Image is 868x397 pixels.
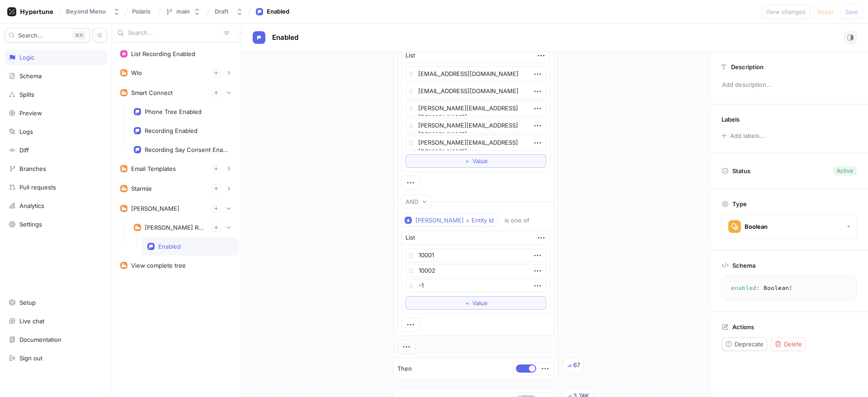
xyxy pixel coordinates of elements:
button: Reset [813,5,837,19]
textarea: [PERSON_NAME][EMAIL_ADDRESS][DOMAIN_NAME] [406,101,546,116]
p: Schema [732,262,755,269]
div: List [406,51,415,60]
div: Setup [19,299,36,306]
div: Diff [19,147,29,154]
div: Branches [19,165,46,172]
input: Enter number here [406,249,546,262]
button: Add labels... [718,130,767,142]
div: [PERSON_NAME] Reputation Management [145,224,204,231]
div: Beyond Menu [66,8,106,15]
input: Enter number here [406,279,546,293]
span: Enabled [272,34,298,41]
div: Smart Connect [131,89,173,96]
span: Value [472,158,488,164]
div: Email Templates [131,165,176,172]
div: Recording Enabled [145,127,198,134]
span: Delete [784,341,802,347]
p: Add description... [718,77,860,93]
span: Save [845,9,859,14]
div: AND [406,198,418,206]
button: Search...K [5,28,90,43]
div: Sign out [19,354,42,362]
p: Status [732,165,750,177]
div: List Recording Enabled [131,50,195,57]
button: ＋Value [406,296,546,310]
div: [PERSON_NAME] [131,205,179,212]
button: Delete [771,337,806,351]
div: is one of [505,217,529,224]
textarea: [PERSON_NAME][EMAIL_ADDRESS][DOMAIN_NAME] [406,135,546,151]
span: Search... [18,33,43,38]
div: Documentation [19,336,61,343]
p: Description [731,63,764,71]
div: K [72,31,86,40]
div: Wlo [131,69,142,76]
span: ＋ [464,158,470,164]
div: Enabled [267,7,289,16]
textarea: [EMAIL_ADDRESS][DOMAIN_NAME] [406,66,546,82]
div: Live chat [19,317,44,325]
div: Enabled [158,243,181,250]
button: Boolean [722,214,857,239]
div: Schema [19,72,42,80]
div: Splits [19,91,34,98]
p: Labels [722,116,740,123]
div: Settings [19,221,42,228]
div: Analytics [19,202,44,209]
div: Pull requests [19,184,56,191]
p: Actions [732,323,754,331]
span: View changes [766,9,806,14]
div: Active [837,167,853,175]
span: ＋ [464,300,470,306]
button: Draft [211,4,247,19]
div: 67 [573,361,580,370]
p: Then [397,364,412,373]
button: main [162,4,204,19]
div: View complete tree [131,262,186,269]
span: Reset [817,9,833,14]
div: Phone Tree Enabled [145,108,202,115]
button: ＋Value [406,154,546,168]
div: Logs [19,128,33,135]
textarea: [EMAIL_ADDRESS][DOMAIN_NAME] [406,84,546,99]
button: AND [401,195,431,208]
div: main [176,8,190,15]
button: Deprecate [722,337,767,351]
button: Save [841,5,863,19]
div: Logic [19,54,34,61]
div: Recording Say Consent Enabled [145,146,230,153]
div: Boolean [745,223,768,231]
div: Add labels... [730,133,765,139]
button: View changes [762,5,810,19]
div: [PERSON_NAME] > Entity Id [415,217,494,224]
input: Enter number here [406,264,546,278]
div: Starmie [131,185,152,192]
span: Value [472,300,488,306]
span: Polaris [132,8,151,14]
textarea: enabled: Boolean! [726,280,853,296]
textarea: [PERSON_NAME][EMAIL_ADDRESS][DOMAIN_NAME] [406,118,546,133]
div: Preview [19,109,42,117]
div: List [406,233,415,242]
div: Draft [215,8,229,15]
button: is one of [500,213,542,227]
button: Beyond Menu [62,4,124,19]
p: Type [732,200,747,208]
span: Deprecate [735,341,764,347]
button: [PERSON_NAME] > Entity Id [401,213,498,227]
a: Documentation [5,332,107,347]
input: Search... [128,28,220,38]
